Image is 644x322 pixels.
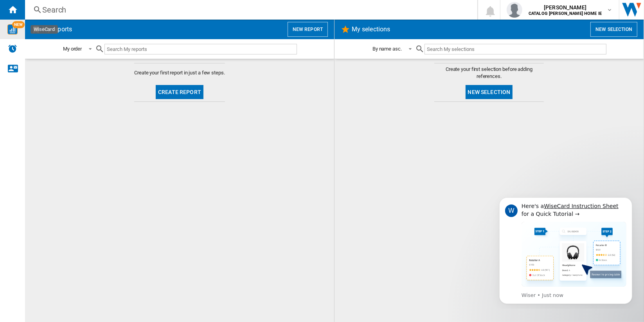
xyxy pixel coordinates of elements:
button: Create report [156,85,203,99]
div: My order [63,46,82,52]
span: Create your first selection before adding references. [434,66,544,80]
button: New selection [590,22,637,37]
button: New selection [466,85,513,99]
input: Search My reports [104,44,297,54]
img: profile.jpg [507,2,522,18]
div: By name asc. [372,46,402,52]
h2: My selections [350,22,392,37]
button: New report [288,22,328,37]
img: wise-card.svg [7,24,18,34]
iframe: Intercom notifications message [487,190,644,309]
span: Create your first report in just a few steps. [134,69,225,76]
div: Search [42,4,457,15]
span: [PERSON_NAME] [529,4,602,11]
img: alerts-logo.svg [8,44,17,53]
b: CATALOG [PERSON_NAME] HOME IE [529,11,602,16]
span: NEW [12,21,25,28]
h2: My reports [41,22,74,37]
input: Search My selections [425,44,606,54]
